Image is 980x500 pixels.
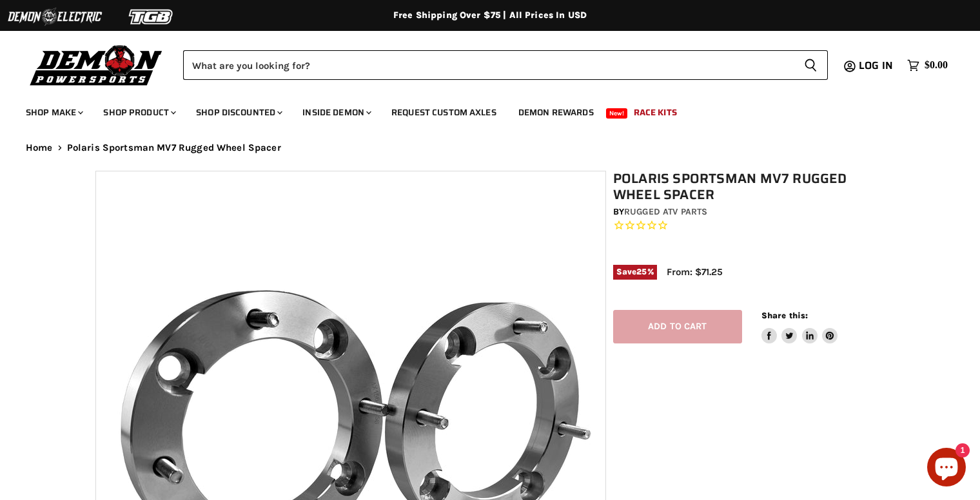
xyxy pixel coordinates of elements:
[613,265,657,279] span: Save %
[859,57,893,73] span: Log in
[925,59,948,72] span: $0.00
[606,108,628,119] span: New!
[901,56,954,75] a: $0.00
[382,99,506,126] a: Request Custom Axles
[183,50,828,80] form: Product
[923,448,970,490] inbox-online-store-chat: Shopify online store chat
[26,42,167,88] img: Demon Powersports
[667,266,723,278] span: From: $71.25
[67,142,281,153] span: Polaris Sportsman MV7 Rugged Wheel Spacer
[293,99,379,126] a: Inside Demon
[183,50,794,80] input: Search
[6,5,103,29] img: Demon Electric Logo 2
[636,267,647,276] span: 25
[93,99,184,126] a: Shop Product
[761,310,838,344] aside: Share this:
[613,219,892,233] span: Rated 0.0 out of 5 stars 0 reviews
[624,206,707,217] a: Rugged ATV Parts
[613,171,892,203] h1: Polaris Sportsman MV7 Rugged Wheel Spacer
[509,99,603,126] a: Demon Rewards
[761,311,808,320] span: Share this:
[186,99,290,126] a: Shop Discounted
[16,94,945,126] ul: Main menu
[26,142,53,153] a: Home
[624,99,687,126] a: Race Kits
[853,60,901,72] a: Log in
[613,205,892,219] div: by
[16,99,91,126] a: Shop Make
[794,50,828,80] button: Search
[103,5,200,29] img: TGB Logo 2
